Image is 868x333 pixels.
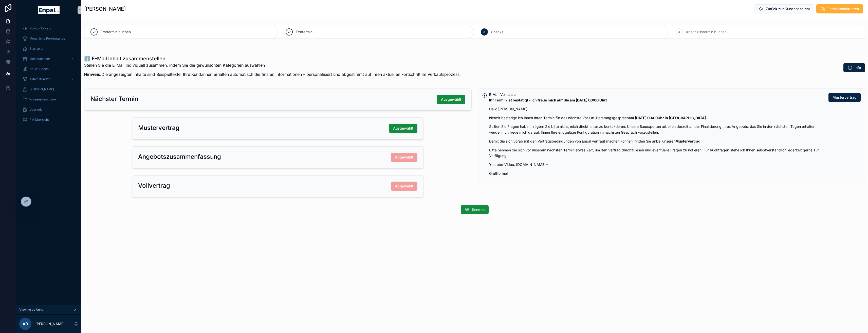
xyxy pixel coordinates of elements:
span: AB [23,321,28,327]
a: Monatliche Performance [19,34,78,43]
a: Neue Kunden [19,64,78,74]
span: Ausgewählt [441,97,461,102]
h2: Vollvertrag [138,182,170,190]
button: Mustervertrag [828,93,861,102]
button: Ausgewählt [389,124,417,133]
div: **Ihr Termin ist bestätigt - Ich freue mich auf Sie am 09.09.2025 um 00:00 Uhr!** Hallo Johannes ... [489,97,825,177]
span: Zurück zur Kundenansicht [766,6,810,11]
p: Bitte nehmen Sie sich vor unserem nächsten Termin etwas Zeit, um den Vertrag durchzulesen und eve... [489,147,825,159]
button: Ausgewählt [437,95,465,104]
span: PM Übersicht [29,118,49,122]
p: Grußformel [489,171,825,177]
strong: am [DATE] 00:00Uhr in [GEOGRAPHIC_DATA]. [629,116,707,120]
h5: E-Mail Vorschau [489,93,825,96]
h1: ℹ️ E-Mail Inhalt zusammenstellen [84,55,461,62]
a: Wissensdatenbank [19,95,78,104]
span: Info [855,65,861,70]
strong: Hinweis: [84,72,101,77]
p: hiermit bestätige ich Ihnen Ihren Termin für das nächste Vor-Ort-Beratungsgespräch [489,115,825,121]
span: [PERSON_NAME] [29,87,54,91]
a: PM Übersicht [19,115,78,124]
a: [PERSON_NAME] [19,85,78,94]
h2: Nächster Termin [90,95,138,103]
img: App logo [38,6,59,14]
span: Startseite [29,47,43,51]
span: Abschlusstermin buchen [686,29,727,34]
span: 3 [483,30,485,34]
a: Aktive Kunden [19,75,78,84]
p: Damit Sie sich vorab mit den Vertragsbedingungen von Enpal vertraut machen können, finden Sie anb... [489,138,825,144]
span: Über mich [29,108,44,112]
span: Aktive Kunden [29,77,50,81]
strong: Ihr Termin ist bestätigt - Ich freue mich auf Sie am [DATE] 00:00 Uhr! [489,98,607,102]
span: Checks [491,29,503,34]
span: Viewing as Anna [19,308,43,312]
span: Enpal kontaktieren [827,6,859,11]
a: Startseite [19,44,78,53]
h2: Angebotszusammenfassung [138,153,221,161]
p: [PERSON_NAME] [35,321,65,326]
button: Zurück zur Kundenansicht [754,4,814,13]
button: Info [843,63,865,72]
div: scrollable content [16,20,81,131]
span: Noloco Tickets [29,26,51,30]
span: Senden [472,207,485,212]
span: Ersttermin [296,29,312,34]
span: Wissensdatenbank [29,97,57,101]
a: Noloco Tickets [19,24,78,33]
button: Senden [461,205,489,214]
p: Sollten Sie Fragen haben, zögern Sie bitte nicht, mich direkt unter zu kontaktieren. Unsere Bauex... [489,124,825,135]
strong: Mustervertrag [675,139,700,143]
span: Ausgewählt [393,126,413,131]
span: Ersttermin buchen [101,29,131,34]
h1: [PERSON_NAME] [84,5,126,12]
button: Enpal kontaktieren [816,4,863,13]
span: Mein Kalender [29,57,50,61]
a: Mein Kalender [19,54,78,63]
p: Stellen Sie die E-Mail individuell zusammen, indem Sie die gewünschten Kategorien auswählen [84,62,461,68]
span: 4 [678,30,680,34]
p: Hallo [PERSON_NAME], [489,106,825,112]
span: Monatliche Performance [29,37,65,41]
p: Die angezeigten Inhalte sind Beispieltexte. Ihre Kund:innen erhalten automatisch die finalen Info... [84,71,461,77]
span: Neue Kunden [29,67,49,71]
h2: Mustervertrag [138,124,179,132]
span: Mustervertrag [833,95,857,100]
a: Über mich [19,105,78,114]
p: Youtube-Video: [DOMAIN_NAME]+ [489,162,825,168]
